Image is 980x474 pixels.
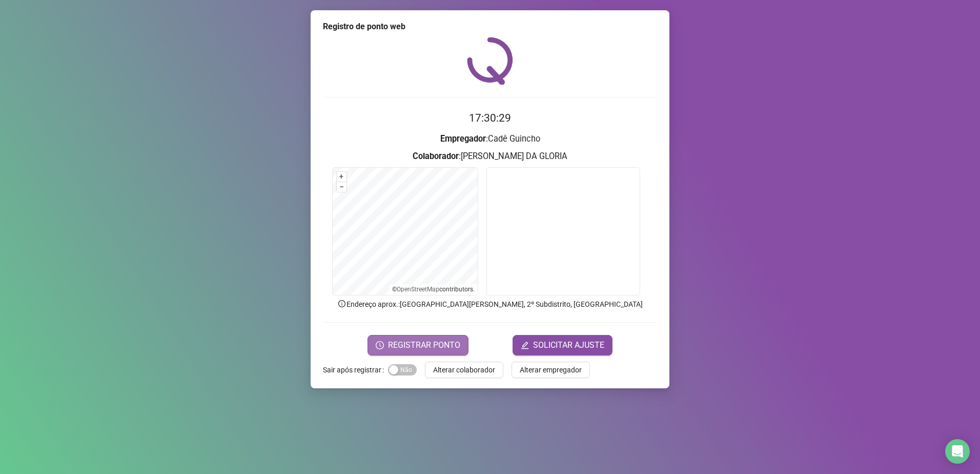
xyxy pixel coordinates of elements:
[323,132,657,146] h3: : Cadê Guincho
[425,362,503,378] button: Alterar colaborador
[945,439,970,464] div: Open Intercom Messenger
[521,341,529,349] span: edit
[512,362,590,378] button: Alterar empregador
[513,335,612,355] button: editSOLICITAR AJUSTE
[337,182,346,192] button: –
[376,341,384,349] span: clock-circle
[388,339,460,351] span: REGISTRAR PONTO
[323,21,657,33] div: Registro de ponto web
[413,151,459,161] strong: Colaborador
[323,150,657,163] h3: : [PERSON_NAME] DA GLORIA
[392,286,475,293] li: © contributors.
[337,172,346,182] button: +
[440,134,486,144] strong: Empregador
[367,335,468,355] button: REGISTRAR PONTO
[467,37,513,85] img: QRPoint
[323,362,388,378] label: Sair após registrar
[397,286,439,293] a: OpenStreetMap
[337,299,346,308] span: info-circle
[469,112,511,124] time: 17:30:29
[323,299,657,310] p: Endereço aprox. : [GEOGRAPHIC_DATA][PERSON_NAME], 2º Subdistrito, [GEOGRAPHIC_DATA]
[533,339,604,351] span: SOLICITAR AJUSTE
[433,364,495,376] span: Alterar colaborador
[520,364,582,376] span: Alterar empregador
